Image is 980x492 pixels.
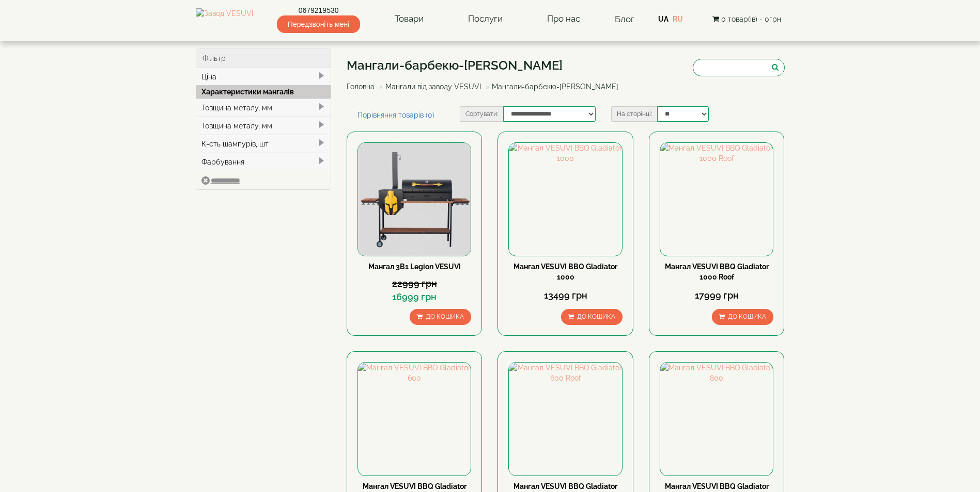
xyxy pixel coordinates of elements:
[347,83,375,91] a: Головна
[709,13,784,25] button: 0 товар(ів) - 0грн
[673,15,683,23] a: RU
[514,263,617,281] a: Мангал VESUVI BBQ Gladiator 1000
[385,83,481,91] a: Мангали від заводу VESUVI
[277,15,360,33] span: Передзвоніть мені
[384,7,434,31] a: Товари
[357,277,471,290] div: 22999 грн
[665,263,769,281] a: Мангал VESUVI BBQ Gladiator 1000 Roof
[615,14,634,24] a: Блог
[660,143,773,255] img: Мангал VESUVI BBQ Gladiator 1000 Roof
[658,15,668,23] a: UA
[196,135,331,153] div: К-сть шампурів, шт
[196,153,331,171] div: Фарбування
[196,85,331,99] div: Характеристики мангалів
[358,143,471,255] img: Мангал 3В1 Legion VESUVI
[196,99,331,117] div: Товщина металу, мм
[509,363,621,475] img: Мангал VESUVI BBQ Gladiator 600 Roof
[460,106,503,122] label: Сортувати:
[368,263,461,271] a: Мангал 3В1 Legion VESUVI
[196,117,331,135] div: Товщина металу, мм
[458,7,513,31] a: Послуги
[426,313,464,320] span: До кошика
[358,363,471,475] img: Мангал VESUVI BBQ Gladiator 600
[712,309,773,325] button: До кошика
[508,289,622,302] div: 13499 грн
[721,15,781,23] span: 0 товар(ів) - 0грн
[277,5,360,15] a: 0679219530
[483,81,618,92] li: Мангали-барбекю-[PERSON_NAME]
[196,8,253,30] img: Завод VESUVI
[660,363,773,475] img: Мангал VESUVI BBQ Gladiator 800
[537,7,590,31] a: Про нас
[196,49,331,68] div: Фільтр
[410,309,471,325] button: До кошика
[728,313,766,320] span: До кошика
[611,106,657,122] label: На сторінці:
[509,143,621,255] img: Мангал VESUVI BBQ Gladiator 1000
[561,309,623,325] button: До кошика
[660,289,773,302] div: 17999 грн
[357,290,471,304] div: 16999 грн
[196,68,331,86] div: Ціна
[347,59,626,72] h1: Мангали-барбекю-[PERSON_NAME]
[577,313,615,320] span: До кошика
[347,106,445,124] a: Порівняння товарів (0)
